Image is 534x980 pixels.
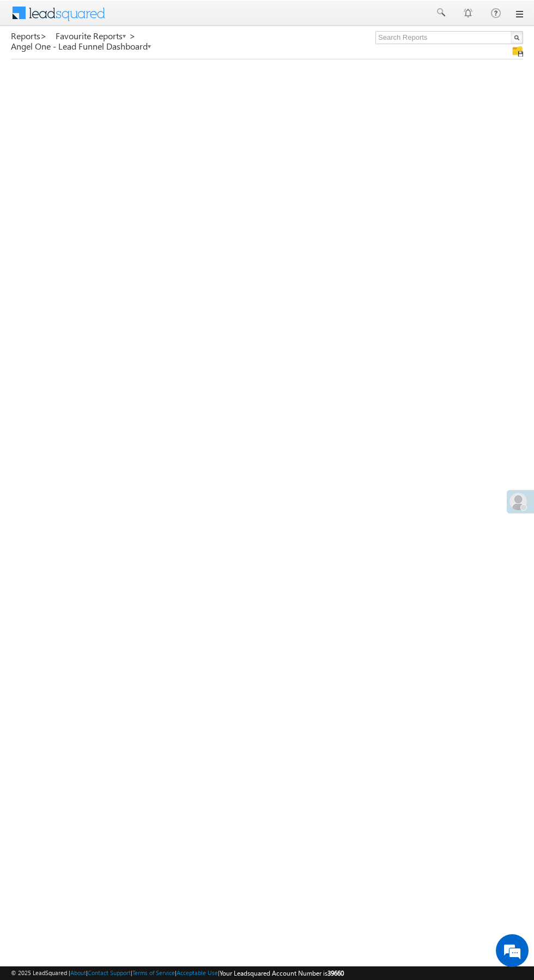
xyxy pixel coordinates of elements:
a: Terms of Service [132,969,175,976]
span: Your Leadsquared Account Number is [220,969,344,977]
a: About [70,969,86,976]
img: Manage all your saved reports! [512,46,523,57]
span: > [129,29,136,42]
a: Favourite Reports > [56,31,136,41]
input: Search Reports [375,31,523,44]
a: Reports> [11,31,47,41]
a: Contact Support [88,969,131,976]
a: Angel One - Lead Funnel Dashboard [11,41,152,51]
span: > [40,29,47,42]
span: 39660 [327,969,344,977]
a: Acceptable Use [177,969,218,976]
span: © 2025 LeadSquared | | | | | [11,968,344,978]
